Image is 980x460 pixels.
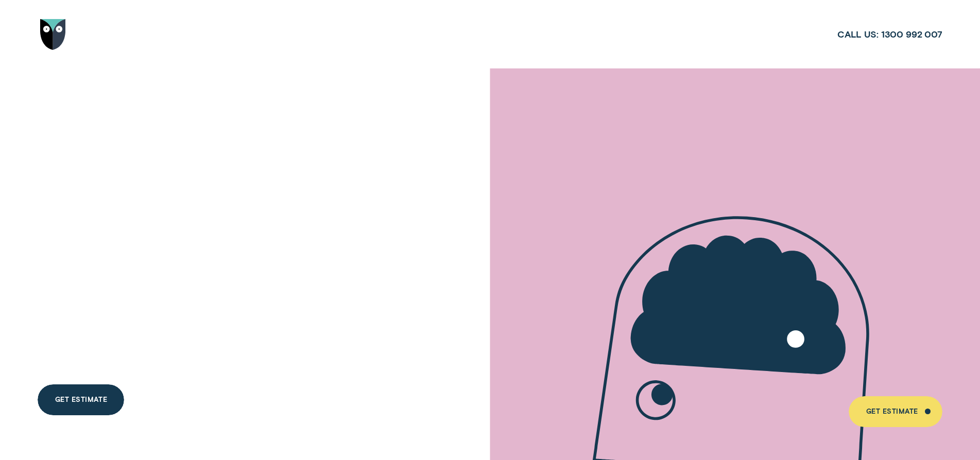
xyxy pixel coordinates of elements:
[881,28,942,40] span: 1300 992 007
[849,396,942,427] a: Get Estimate
[837,28,942,40] a: Call us:1300 992 007
[837,28,879,40] span: Call us:
[38,384,124,415] a: Get Estimate
[40,19,66,50] img: Wisr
